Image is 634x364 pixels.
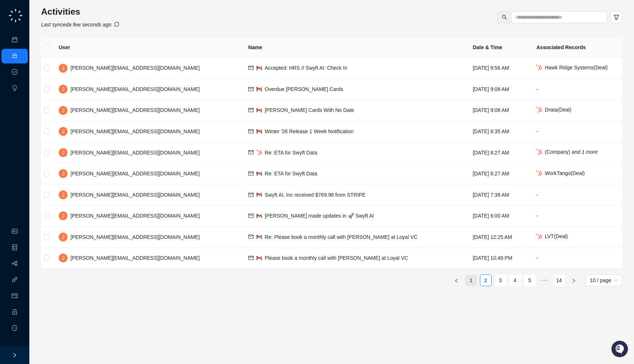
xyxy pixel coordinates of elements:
li: Previous Page [451,274,462,286]
span: Pylon [73,121,89,126]
span: filter [613,14,619,20]
span: [PERSON_NAME][EMAIL_ADDRESS][DOMAIN_NAME] [70,171,200,176]
span: Status [40,103,57,110]
th: User [53,37,243,58]
li: 2 [480,274,492,286]
th: Associated Records [531,37,622,58]
li: 5 [524,274,536,286]
span: Hawk Ridge Systems ( Deal ) [545,65,608,70]
span: WorkTango ( Deal ) [545,170,585,176]
div: We're available if you need us! [25,74,93,80]
span: mail [248,65,254,70]
span: sync [114,22,119,27]
h3: Activities [41,6,119,18]
img: hubspot-DkpyWjJb.png [536,107,542,113]
span: logout [12,325,18,331]
button: left [451,274,462,286]
span: right [12,353,17,358]
a: 📚Docs [4,100,30,113]
span: Overdue [PERSON_NAME] Cards [265,86,343,92]
span: J [62,233,65,241]
img: gmail-BGivzU6t.png [256,87,262,91]
span: [DATE] 8:27 AM [473,150,509,156]
span: [PERSON_NAME][EMAIL_ADDRESS][DOMAIN_NAME] [70,128,200,134]
img: gmail-BGivzU6t.png [256,214,262,218]
span: J [62,106,65,114]
span: mail [248,213,254,218]
span: J [62,212,65,220]
span: [DATE] 6:00 AM [473,213,509,219]
img: gmail-BGivzU6t.png [256,129,262,133]
span: [PERSON_NAME] Cards With No Date [265,107,354,113]
span: Re: ETA for Swyft Data [265,171,317,176]
span: [PERSON_NAME][EMAIL_ADDRESS][DOMAIN_NAME] [70,65,200,71]
span: [PERSON_NAME][EMAIL_ADDRESS][DOMAIN_NAME] [70,192,200,198]
th: Name [243,37,467,58]
span: [PERSON_NAME][EMAIL_ADDRESS][DOMAIN_NAME] [70,150,200,156]
span: Swyft AI, Inc received $769.98 from STRIPE [265,192,366,198]
li: 3 [495,274,506,286]
span: [DATE] 10:49 PM [473,255,512,261]
span: [PERSON_NAME][EMAIL_ADDRESS][DOMAIN_NAME] [70,107,200,113]
img: hubspot-DkpyWjJb.png [536,65,542,70]
th: Date & Time [467,37,531,58]
img: logo-small-C4UdH2pc.png [7,7,24,24]
li: Next Page [568,274,580,286]
li: 14 [553,274,565,286]
span: mail [248,150,254,155]
div: Start new chat [25,66,120,74]
a: 1 [466,275,477,286]
span: [DATE] 8:35 AM [473,128,509,134]
span: mail [248,234,254,239]
span: Please book a monthly call with [PERSON_NAME] at Loyal VC [265,255,408,261]
span: [PERSON_NAME] made updates in 🚀 Swyft AI [265,213,374,219]
td: - [531,121,622,142]
img: hubspot-DkpyWjJb.png [256,150,262,156]
li: 1 [465,274,477,286]
span: ( Company ) [545,149,598,155]
a: 14 [554,275,565,286]
span: Docs [15,103,27,110]
a: 3 [495,275,506,286]
span: mail [248,108,254,113]
span: 10 / page [590,275,618,286]
li: Next 5 Pages [539,274,550,286]
img: gmail-BGivzU6t.png [256,172,262,176]
span: [DATE] 9:08 AM [473,86,509,92]
span: mail [248,129,254,134]
img: hubspot-DkpyWjJb.png [536,149,542,155]
span: J [62,149,65,157]
img: gmail-BGivzU6t.png [256,66,262,70]
span: ••• [539,274,550,286]
div: Page Size [586,274,622,286]
td: - [531,79,622,100]
span: mail [248,192,254,197]
img: gmail-BGivzU6t.png [256,108,262,112]
img: hubspot-DkpyWjJb.png [536,234,542,240]
a: Powered byPylon [52,120,89,126]
td: - [531,248,622,269]
span: mail [248,255,254,261]
td: - [531,205,622,226]
span: J [62,85,65,93]
span: search [502,15,507,20]
img: hubspot-DkpyWjJb.png [536,170,542,176]
span: left [454,279,459,283]
span: [DATE] 8:27 AM [473,171,509,176]
span: Winter '26 Release 1 Week Notification [265,128,354,134]
button: right [568,274,580,286]
span: Drata ( Deal ) [545,107,571,113]
a: 📶Status [30,100,59,113]
span: [PERSON_NAME][EMAIL_ADDRESS][DOMAIN_NAME] [70,213,200,219]
button: Start new chat [125,69,134,77]
span: Accepted: HRS // Swyft AI: Check In [265,65,347,71]
span: [PERSON_NAME][EMAIL_ADDRESS][DOMAIN_NAME] [70,234,200,240]
img: gmail-BGivzU6t.png [256,256,262,260]
div: 📚 [7,103,13,109]
td: - [531,185,622,205]
span: Re: ETA for Swyft Data [265,150,317,156]
span: [DATE] 9:08 AM [473,107,509,113]
li: 4 [509,274,521,286]
i: Last synced a few seconds ago [41,22,111,28]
